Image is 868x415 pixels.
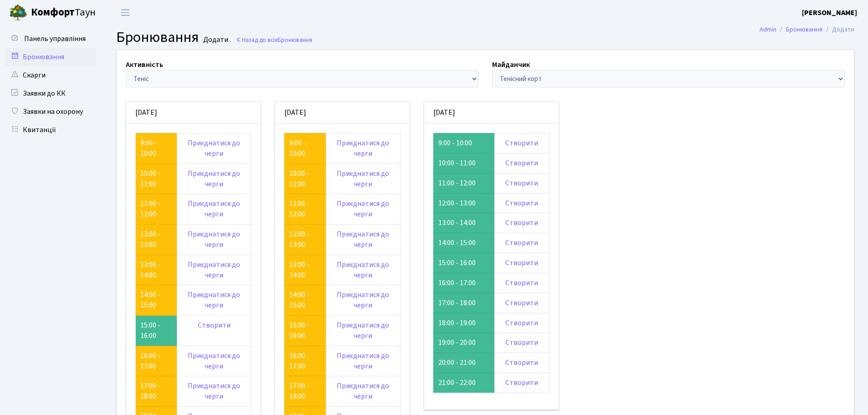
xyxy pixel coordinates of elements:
a: 16:00 - 17:00 [140,351,160,371]
a: Заявки на охорону [5,102,96,121]
a: Скарги [5,66,96,84]
a: [PERSON_NAME] [802,7,857,18]
a: Створити [505,198,538,208]
small: Додати . [201,36,231,44]
td: 10:00 - 11:00 [433,153,494,173]
a: Приєднатися до черги [188,290,240,310]
a: 14:00 - 15:00 [289,290,309,310]
a: Приєднатися до черги [188,169,240,189]
span: Бронювання [277,36,312,44]
td: 18:00 - 19:00 [433,313,494,333]
a: 9:00 - 10:00 [140,138,157,159]
a: Створити [505,298,538,308]
a: 11:00 - 12:00 [140,199,160,219]
a: Приєднатися до черги [337,351,389,371]
nav: breadcrumb [746,20,868,39]
td: 14:00 - 15:00 [433,233,494,253]
a: Квитанції [5,121,96,139]
a: Приєднатися до черги [337,290,389,310]
td: 20:00 - 21:00 [433,353,494,373]
a: Створити [505,138,538,148]
a: Створити [505,358,538,368]
a: 10:00 - 11:00 [140,169,160,189]
td: 9:00 - 10:00 [433,133,494,153]
a: Admin [760,25,776,34]
a: 17:00 - 18:00 [140,381,160,401]
a: Приєднатися до черги [337,260,389,280]
td: 15:00 - 16:00 [433,253,494,273]
a: 11:00 - 12:00 [289,199,309,219]
a: Бронювання [5,48,96,66]
td: 19:00 - 20:00 [433,333,494,353]
td: 16:00 - 17:00 [433,273,494,293]
a: Приєднатися до черги [337,199,389,219]
b: [PERSON_NAME] [802,8,857,18]
a: Створити [505,258,538,268]
td: 21:00 - 22:00 [433,373,494,393]
img: logo.png [9,4,27,22]
a: 10:00 - 11:00 [289,169,309,189]
a: Приєднатися до черги [188,260,240,280]
a: Створити [505,218,538,228]
div: [DATE] [424,102,559,124]
a: Приєднатися до черги [337,320,389,341]
a: 14:00 - 15:00 [140,290,160,310]
a: Панель управління [5,30,96,48]
a: Створити [505,158,538,168]
a: Приєднатися до черги [188,381,240,401]
a: Приєднатися до черги [337,381,389,401]
a: Приєднатися до черги [188,199,240,219]
a: 13:00 - 14:00 [140,260,160,280]
a: 17:00 - 18:00 [289,381,309,401]
a: 12:00 - 13:00 [289,229,309,250]
div: [DATE] [275,102,410,124]
a: Приєднатися до черги [337,229,389,250]
a: 16:00 - 17:00 [289,351,309,371]
label: Майданчик [492,59,530,70]
td: 13:00 - 14:00 [433,213,494,233]
td: 12:00 - 13:00 [433,193,494,213]
a: Заявки до КК [5,84,96,102]
a: Приєднатися до черги [188,138,240,159]
a: 13:00 - 14:00 [289,260,309,280]
a: Приєднатися до черги [337,169,389,189]
span: Таун [31,5,96,20]
a: 12:00 - 13:00 [140,229,160,250]
span: Панель управління [24,34,86,44]
a: Створити [505,378,538,388]
td: 11:00 - 12:00 [433,173,494,193]
span: Бронювання [116,27,199,48]
a: Створити [505,178,538,188]
li: Додати [822,25,854,35]
a: Приєднатися до черги [188,229,240,250]
a: Створити [505,318,538,328]
button: Переключити навігацію [114,5,137,20]
b: Комфорт [31,5,75,20]
div: [DATE] [126,102,261,124]
a: Створити [505,338,538,348]
a: Створити [198,320,231,330]
a: Приєднатися до черги [337,138,389,159]
a: Бронювання [786,25,822,34]
td: 15:00 - 16:00 [136,316,177,346]
td: 17:00 - 18:00 [433,293,494,313]
a: Створити [505,238,538,248]
label: Активність [126,59,163,70]
a: 15:00 - 16:00 [289,320,309,341]
a: Приєднатися до черги [188,351,240,371]
a: 9:00 - 10:00 [289,138,306,159]
a: Створити [505,278,538,288]
a: Назад до всіхБронювання [236,36,312,44]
